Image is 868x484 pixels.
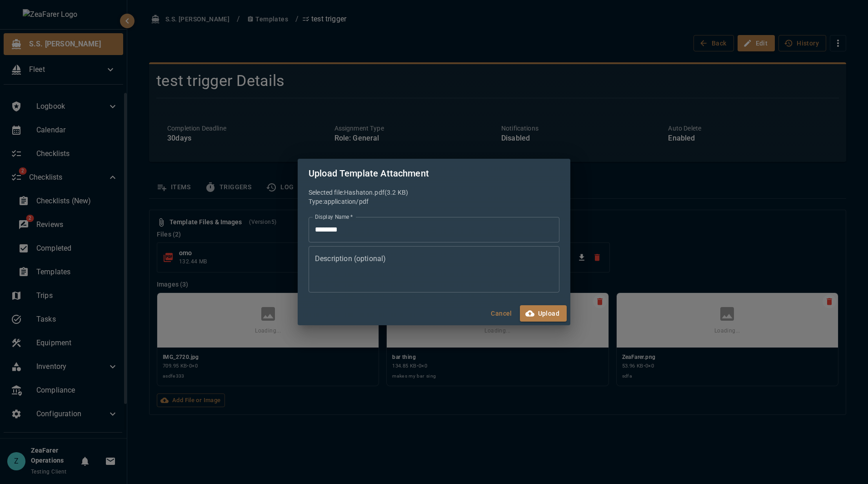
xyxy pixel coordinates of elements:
button: Cancel [487,305,516,322]
p: Selected file: Hashaton.pdf ( 3.2 KB ) [309,188,559,197]
h2: Upload Template Attachment [298,159,570,188]
label: Display Name [315,213,353,221]
button: Upload [520,305,567,322]
p: Type: application/pdf [309,197,559,206]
